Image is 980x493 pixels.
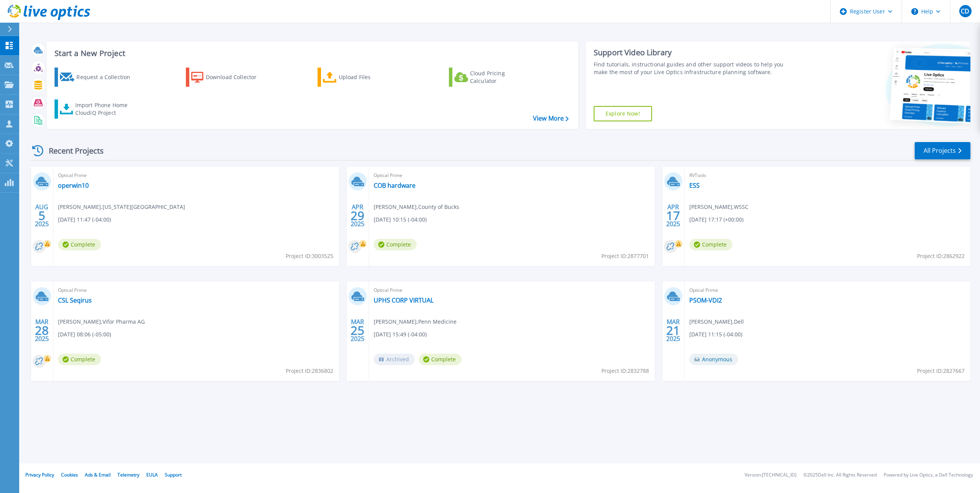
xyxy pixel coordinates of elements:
[58,182,89,189] a: operwin10
[55,49,568,58] h3: Start a New Project
[350,316,365,344] div: MAR 2025
[374,239,417,250] span: Complete
[374,318,457,326] span: [PERSON_NAME] , Penn Medicine
[594,48,792,58] div: Support Video Library
[601,367,649,375] span: Project ID: 2832788
[601,252,649,260] span: Project ID: 2877701
[689,286,966,294] span: Optical Prime
[351,212,364,219] span: 29
[286,367,333,375] span: Project ID: 2836802
[915,142,970,159] a: All Projects
[75,101,135,117] div: Import Phone Home CloudIQ Project
[35,202,49,230] div: AUG 2025
[419,354,462,365] span: Complete
[689,318,744,326] span: [PERSON_NAME] , Dell
[689,203,748,211] span: [PERSON_NAME] , WSSC
[745,473,796,478] li: Version: [TECHNICAL_ID]
[803,473,877,478] li: © 2025 Dell Inc. All Rights Reserved
[533,115,569,122] a: View More
[961,8,969,14] span: CD
[666,202,680,230] div: APR 2025
[58,203,185,211] span: [PERSON_NAME] , [US_STATE][GEOGRAPHIC_DATA]
[76,69,138,85] div: Request a Collection
[25,471,54,478] a: Privacy Policy
[58,286,334,294] span: Optical Prime
[689,354,738,365] span: Anonymous
[318,68,403,87] a: Upload Files
[666,327,680,334] span: 21
[666,316,680,344] div: MAR 2025
[58,354,101,365] span: Complete
[58,330,111,339] span: [DATE] 08:06 (-05:00)
[374,215,427,224] span: [DATE] 10:15 (-04:00)
[58,318,145,326] span: [PERSON_NAME] , Vifor Pharma AG
[917,252,965,260] span: Project ID: 2862922
[884,473,973,478] li: Powered by Live Optics, a Dell Technology
[35,316,49,344] div: MAR 2025
[374,286,650,294] span: Optical Prime
[85,471,111,478] a: Ads & Email
[689,330,742,339] span: [DATE] 11:15 (-04:00)
[58,215,111,224] span: [DATE] 11:47 (-04:00)
[689,171,966,180] span: RVTools
[118,471,139,478] a: Telemetry
[286,252,333,260] span: Project ID: 3003525
[594,61,792,76] div: Find tutorials, instructional guides and other support videos to help you make the most of your L...
[374,203,459,211] span: [PERSON_NAME] , County of Bucks
[206,69,267,85] div: Download Collector
[30,141,114,160] div: Recent Projects
[917,367,965,375] span: Project ID: 2827667
[35,327,49,334] span: 28
[351,327,364,334] span: 25
[689,182,700,189] a: ESS
[146,471,158,478] a: EULA
[350,202,365,230] div: APR 2025
[666,212,680,219] span: 17
[58,171,334,180] span: Optical Prime
[689,239,732,250] span: Complete
[165,471,182,478] a: Support
[449,68,535,87] a: Cloud Pricing Calculator
[55,68,140,87] a: Request a Collection
[470,69,531,85] div: Cloud Pricing Calculator
[374,296,434,304] a: UPHS CORP VIRTUAL
[38,212,45,219] span: 5
[689,215,743,224] span: [DATE] 17:17 (+00:00)
[374,330,427,339] span: [DATE] 15:49 (-04:00)
[374,171,650,180] span: Optical Prime
[58,296,92,304] a: CSL Seqirus
[374,182,416,189] a: COB hardware
[594,106,652,121] a: Explore Now!
[58,239,101,250] span: Complete
[374,354,415,365] span: Archived
[61,471,78,478] a: Cookies
[339,69,400,85] div: Upload Files
[186,68,271,87] a: Download Collector
[689,296,722,304] a: PSOM-VDI2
